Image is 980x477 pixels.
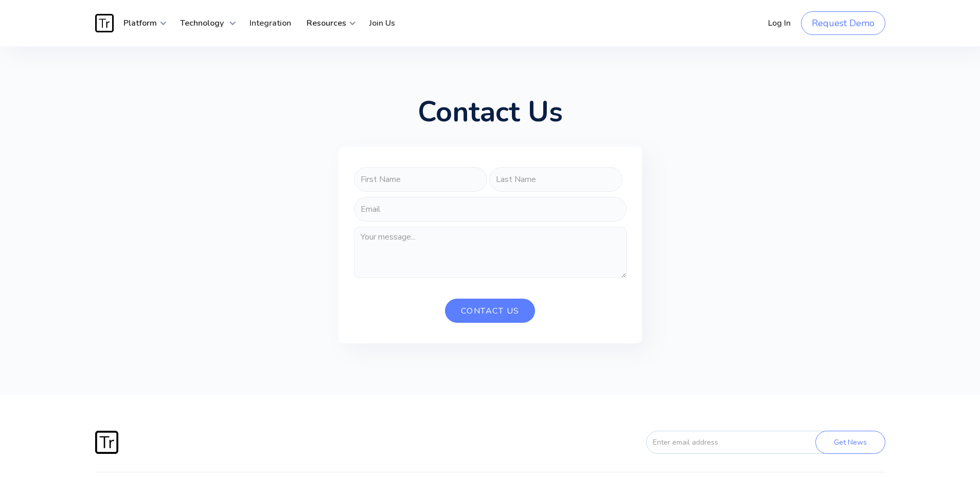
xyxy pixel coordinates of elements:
[418,98,563,126] h1: Contact Us
[354,167,488,192] input: First Name
[801,11,885,35] a: Request Demo
[628,431,885,454] form: FORM-EMAIL-FOOTER
[362,8,403,39] a: Join Us
[445,299,535,323] input: Contact Us
[180,17,224,29] strong: Technology
[307,17,346,29] strong: Resources
[646,431,833,454] input: Enter email address
[354,197,627,222] input: Email
[172,8,237,39] div: Technology
[242,8,299,39] a: Integration
[489,167,623,192] input: Last Name
[354,167,627,323] form: FORM-CONTACT-US
[95,14,114,32] img: Traces Logo
[95,431,118,454] img: Traces Logo
[116,8,167,39] div: Platform
[760,8,798,39] a: Log In
[123,17,157,29] strong: Platform
[299,8,357,39] div: Resources
[815,431,885,454] input: Get News
[95,14,116,32] a: home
